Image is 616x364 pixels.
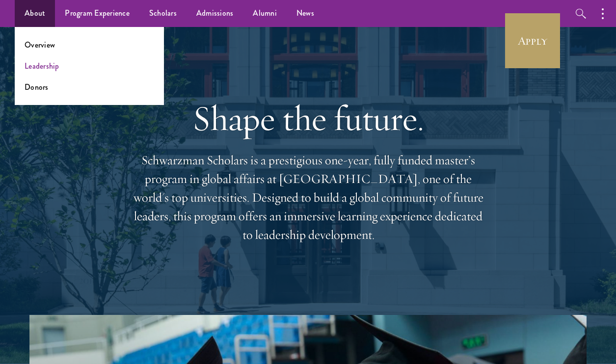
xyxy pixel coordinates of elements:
a: Leadership [25,60,59,72]
a: Donors [25,81,49,93]
a: Overview [25,39,55,51]
h1: Shape the future. [132,98,485,139]
p: Schwarzman Scholars is a prestigious one-year, fully funded master’s program in global affairs at... [132,151,485,244]
a: Apply [505,13,560,68]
